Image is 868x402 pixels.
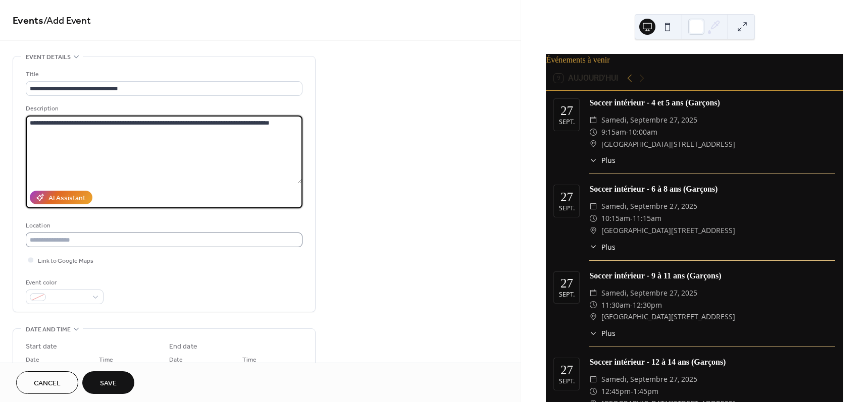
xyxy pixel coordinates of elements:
[559,205,575,212] div: sept.
[589,242,597,252] div: ​
[589,385,597,397] div: ​
[26,103,300,114] div: Description
[601,138,735,150] span: [GEOGRAPHIC_DATA][STREET_ADDRESS]
[34,378,61,389] span: Cancel
[589,328,597,338] div: ​
[601,242,616,252] span: Plus
[169,355,183,365] span: Date
[560,364,573,376] div: 27
[26,69,300,80] div: Title
[633,212,661,224] span: 11:15am
[589,311,597,323] div: ​
[633,385,658,397] span: 1:45pm
[560,104,573,117] div: 27
[601,287,697,299] span: samedi, septembre 27, 2025
[601,385,631,397] span: 12:45pm
[26,324,71,335] span: Date and time
[26,220,300,231] div: Location
[560,277,573,290] div: 27
[559,292,575,298] div: sept.
[601,200,697,212] span: samedi, septembre 27, 2025
[589,212,597,224] div: ​
[26,355,39,365] span: Date
[601,212,630,224] span: 10:15am
[169,341,197,352] div: End date
[30,191,92,204] button: AI Assistant
[13,11,43,31] a: Events
[601,155,616,165] span: Plus
[242,355,257,365] span: Time
[589,299,597,311] div: ​
[48,193,85,204] div: AI Assistant
[16,371,78,394] button: Cancel
[589,270,835,282] div: Soccer intérieur - 9 à 11 ans (Garçons)
[629,126,657,138] span: 10:00am
[589,224,597,237] div: ​
[589,356,835,368] div: Soccer intérieur - 12 à 14 ans (Garçons)
[626,126,629,138] span: -
[559,378,575,385] div: sept.
[601,373,697,385] span: samedi, septembre 27, 2025
[601,114,697,126] span: samedi, septembre 27, 2025
[589,114,597,126] div: ​
[589,242,616,252] button: ​Plus
[589,200,597,212] div: ​
[601,224,735,237] span: [GEOGRAPHIC_DATA][STREET_ADDRESS]
[38,256,93,266] span: Link to Google Maps
[630,299,633,311] span: -
[26,52,71,63] span: Event details
[43,11,91,31] span: / Add Event
[26,277,101,288] div: Event color
[589,373,597,385] div: ​
[82,371,134,394] button: Save
[100,378,117,389] span: Save
[601,299,630,311] span: 11:30am
[630,212,633,224] span: -
[589,287,597,299] div: ​
[589,155,597,165] div: ​
[589,183,835,195] div: Soccer intérieur - 6 à 8 ans (Garçons)
[559,119,575,126] div: sept.
[601,328,616,338] span: Plus
[589,138,597,150] div: ​
[589,328,616,338] button: ​Plus
[99,355,113,365] span: Time
[589,155,616,165] button: ​Plus
[560,191,573,203] div: 27
[26,341,57,352] div: Start date
[633,299,662,311] span: 12:30pm
[589,126,597,138] div: ​
[601,126,626,138] span: 9:15am
[601,311,735,323] span: [GEOGRAPHIC_DATA][STREET_ADDRESS]
[589,97,835,109] div: Soccer intérieur - 4 et 5 ans (Garçons)
[631,385,633,397] span: -
[546,54,843,66] div: Événements à venir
